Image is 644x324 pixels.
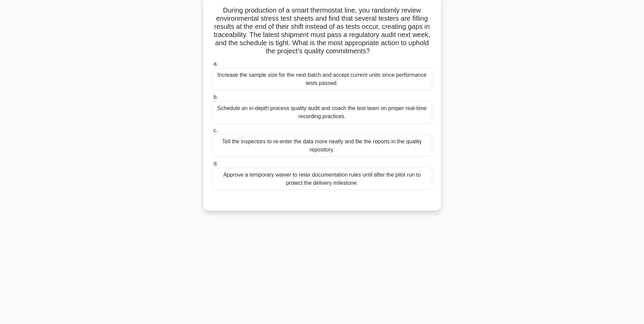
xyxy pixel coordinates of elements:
[214,161,218,166] span: d.
[212,134,432,157] div: Tell the inspectors to re-enter the data more neatly and file the reports in the quality repository.
[214,127,218,133] span: c.
[212,68,432,90] div: Increase the sample size for the next batch and accept current units since performance tests passed.
[214,61,218,67] span: a.
[212,168,432,190] div: Approve a temporary waiver to relax documentation rules until after the pilot run to protect the ...
[212,101,432,124] div: Schedule an in-depth process quality audit and coach the test team on proper real-time recording ...
[211,6,433,56] h5: During production of a smart thermostat line, you randomly review environmental stress test sheet...
[214,94,218,100] span: b.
